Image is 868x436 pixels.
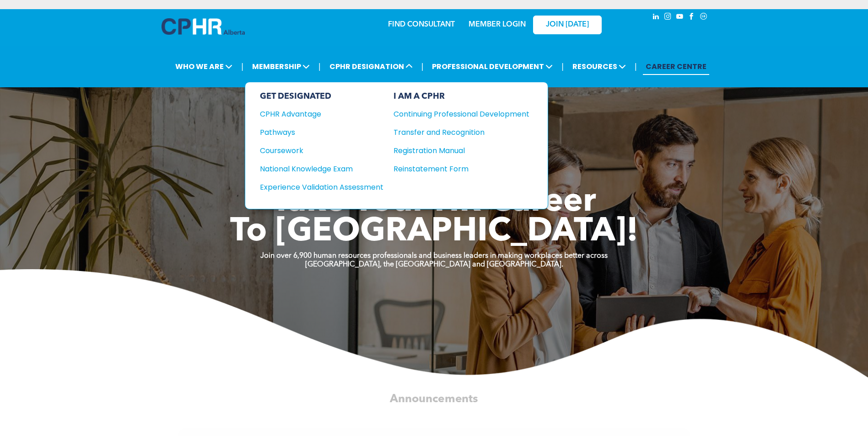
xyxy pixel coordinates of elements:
img: A blue and white logo for cp alberta [162,18,245,35]
a: MEMBER LOGIN [469,21,526,28]
a: CAREER CENTRE [643,58,709,75]
div: Experience Validation Assessment [260,181,371,193]
a: National Knowledge Exam [260,163,383,175]
a: FIND CONSULTANT [388,21,455,28]
a: Registration Manual [394,145,529,156]
span: MEMBERSHIP [249,58,313,75]
a: youtube [675,11,685,24]
div: Continuing Professional Development [394,108,516,120]
strong: Join over 6,900 human resources professionals and business leaders in making workplaces better ac... [260,252,608,260]
a: linkedin [651,11,661,24]
div: Pathways [260,127,371,138]
a: Experience Validation Assessment [260,181,383,193]
li: | [561,57,564,76]
a: facebook [687,11,697,24]
div: Registration Manual [394,145,516,156]
li: | [635,57,637,76]
div: CPHR Advantage [260,108,371,120]
a: CPHR Advantage [260,108,383,120]
span: PROFESSIONAL DEVELOPMENT [429,58,555,75]
div: National Knowledge Exam [260,163,371,175]
div: Coursework [260,145,371,156]
div: Reinstatement Form [394,163,516,175]
span: WHO WE ARE [173,58,235,75]
a: Reinstatement Form [394,163,529,175]
a: JOIN [DATE] [533,16,602,34]
li: | [241,57,243,76]
strong: [GEOGRAPHIC_DATA], the [GEOGRAPHIC_DATA] and [GEOGRAPHIC_DATA]. [305,261,563,268]
a: Transfer and Recognition [394,127,529,138]
span: RESOURCES [570,58,629,75]
a: Social network [699,11,709,24]
div: Transfer and Recognition [394,127,516,138]
span: CPHR DESIGNATION [327,58,415,75]
li: | [421,57,424,76]
div: GET DESIGNATED [260,91,383,101]
a: Pathways [260,127,383,138]
li: | [318,57,321,76]
div: I AM A CPHR [394,91,529,101]
span: To [GEOGRAPHIC_DATA]! [230,216,638,249]
a: Continuing Professional Development [394,108,529,120]
a: instagram [663,11,673,24]
span: JOIN [DATE] [546,21,589,29]
a: Coursework [260,145,383,156]
span: Announcements [390,393,478,405]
